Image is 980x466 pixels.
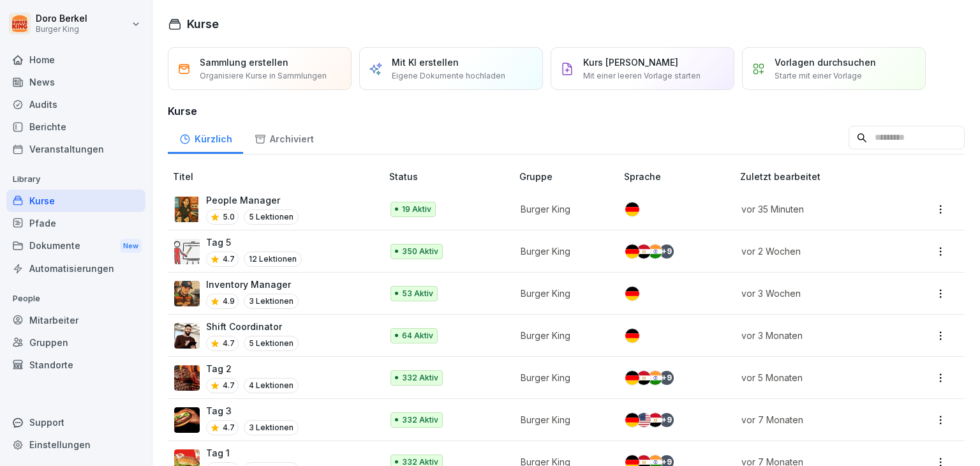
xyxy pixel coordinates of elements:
[660,244,674,259] div: + 9
[174,281,200,306] img: o1h5p6rcnzw0lu1jns37xjxx.png
[187,15,219,33] h1: Kurse
[174,197,200,222] img: xc3x9m9uz5qfs93t7kmvoxs4.png
[36,13,87,24] p: Doro Berkel
[244,336,299,351] p: 5 Lektionen
[206,236,302,249] p: Tag 5
[519,170,619,183] p: Gruppe
[741,371,892,384] p: vor 5 Monaten
[660,371,674,385] div: + 9
[648,244,662,259] img: in.svg
[6,234,145,258] div: Dokumente
[6,309,145,331] a: Mitarbeiter
[392,56,459,69] p: Mit KI erstellen
[6,116,145,138] a: Berichte
[174,365,200,391] img: hzkj8u8nkg09zk50ub0d0otk.png
[521,371,604,384] p: Burger King
[6,234,145,258] a: DokumenteNew
[223,253,235,265] p: 4.7
[168,103,965,119] h3: Kurse
[740,170,907,183] p: Zuletzt bearbeitet
[521,287,604,300] p: Burger King
[583,70,701,82] p: Mit einer leeren Vorlage starten
[402,414,438,426] p: 332 Aktiv
[206,362,299,375] p: Tag 2
[120,239,142,253] div: New
[206,278,299,291] p: Inventory Manager
[625,202,639,216] img: de.svg
[648,371,662,385] img: in.svg
[741,244,892,258] p: vor 2 Wochen
[402,330,433,342] p: 64 Aktiv
[223,211,235,223] p: 5.0
[741,287,892,300] p: vor 3 Wochen
[637,413,651,427] img: us.svg
[6,93,145,116] a: Audits
[583,56,678,69] p: Kurs [PERSON_NAME]
[6,49,145,71] a: Home
[6,411,145,433] div: Support
[625,371,639,385] img: de.svg
[775,70,862,82] p: Starte mit einer Vorlage
[521,413,604,426] p: Burger King
[6,138,145,160] a: Veranstaltungen
[521,202,604,216] p: Burger King
[244,420,299,435] p: 3 Lektionen
[741,413,892,426] p: vor 7 Monaten
[402,288,433,299] p: 53 Aktiv
[243,121,325,154] a: Archiviert
[244,209,299,225] p: 5 Lektionen
[6,71,145,93] a: News
[206,193,299,207] p: People Manager
[625,244,639,259] img: de.svg
[36,25,87,34] p: Burger King
[660,413,674,427] div: + 9
[6,212,145,234] a: Pfade
[6,190,145,212] a: Kurse
[223,422,235,433] p: 4.7
[200,56,288,69] p: Sammlung erstellen
[200,70,327,82] p: Organisiere Kurse in Sammlungen
[244,252,302,267] p: 12 Lektionen
[402,372,438,384] p: 332 Aktiv
[6,169,145,190] p: Library
[244,378,299,393] p: 4 Lektionen
[392,70,505,82] p: Eigene Dokumente hochladen
[173,170,384,183] p: Titel
[206,404,299,417] p: Tag 3
[6,354,145,376] a: Standorte
[244,294,299,309] p: 3 Lektionen
[521,329,604,342] p: Burger King
[521,244,604,258] p: Burger King
[174,407,200,433] img: cq6tslmxu1pybroki4wxmcwi.png
[389,170,514,183] p: Status
[648,413,662,427] img: eg.svg
[206,446,299,460] p: Tag 1
[6,331,145,354] a: Gruppen
[625,329,639,343] img: de.svg
[741,202,892,216] p: vor 35 Minuten
[6,257,145,280] a: Automatisierungen
[6,289,145,309] p: People
[223,296,235,307] p: 4.9
[402,246,438,257] p: 350 Aktiv
[741,329,892,342] p: vor 3 Monaten
[168,121,243,154] a: Kürzlich
[625,413,639,427] img: de.svg
[206,320,299,333] p: Shift Coordinator
[637,371,651,385] img: eg.svg
[6,433,145,456] a: Einstellungen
